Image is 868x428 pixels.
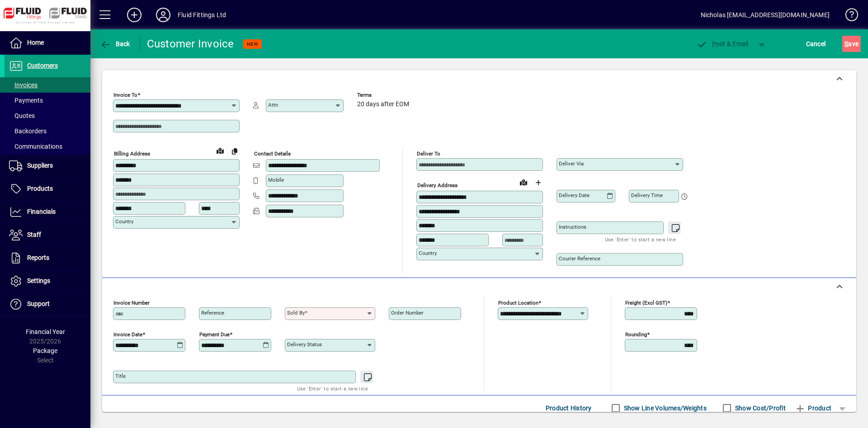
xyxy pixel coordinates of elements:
[27,208,56,215] span: Financials
[9,143,62,150] span: Communications
[622,404,707,413] label: Show Line Volumes/Weights
[287,310,305,316] mat-label: Sold by
[27,300,50,307] span: Support
[9,112,35,119] span: Quotes
[9,97,43,104] span: Payments
[419,250,437,256] mat-label: Country
[268,102,278,108] mat-label: Attn
[9,81,38,89] span: Invoices
[5,123,90,139] a: Backorders
[844,40,848,47] span: S
[201,310,224,316] mat-label: Reference
[178,8,226,22] div: Fluid Fittings Ltd
[5,224,90,246] a: Staff
[213,143,227,158] a: View on map
[247,41,258,47] span: NEW
[5,77,90,93] a: Invoices
[625,300,667,306] mat-label: Freight (excl GST)
[98,36,132,52] button: Back
[120,7,149,23] button: Add
[795,401,831,415] span: Product
[27,62,58,69] span: Customers
[5,270,90,292] a: Settings
[199,331,230,338] mat-label: Payment due
[33,347,57,354] span: Package
[842,36,861,52] button: Save
[27,185,53,192] span: Products
[227,144,242,158] button: Copy to Delivery address
[26,328,65,335] span: Financial Year
[559,255,600,262] mat-label: Courier Reference
[546,401,592,415] span: Product History
[115,218,133,225] mat-label: Country
[268,177,284,183] mat-label: Mobile
[113,300,150,306] mat-label: Invoice number
[9,127,47,135] span: Backorders
[5,201,90,223] a: Financials
[27,39,44,46] span: Home
[701,8,830,22] div: Nicholas [EMAIL_ADDRESS][DOMAIN_NAME]
[559,224,586,230] mat-label: Instructions
[625,331,647,338] mat-label: Rounding
[806,37,826,51] span: Cancel
[531,175,545,190] button: Choose address
[27,162,53,169] span: Suppliers
[5,108,90,123] a: Quotes
[113,92,137,98] mat-label: Invoice To
[27,277,50,284] span: Settings
[605,234,676,245] mat-hint: Use 'Enter' to start a new line
[5,93,90,108] a: Payments
[113,331,142,338] mat-label: Invoice date
[357,101,409,108] span: 20 days after EOM
[692,36,753,52] button: Post & Email
[631,192,663,198] mat-label: Delivery time
[417,151,440,157] mat-label: Deliver To
[559,160,584,167] mat-label: Deliver via
[149,7,178,23] button: Profile
[90,36,140,52] app-page-header-button: Back
[100,40,130,47] span: Back
[5,32,90,54] a: Home
[115,373,126,379] mat-label: Title
[5,155,90,177] a: Suppliers
[287,341,322,348] mat-label: Delivery status
[542,400,595,416] button: Product History
[559,192,590,198] mat-label: Delivery date
[844,37,859,51] span: ave
[790,400,836,416] button: Product
[5,178,90,200] a: Products
[804,36,828,52] button: Cancel
[147,37,234,51] div: Customer Invoice
[5,293,90,315] a: Support
[5,247,90,269] a: Reports
[27,231,41,238] span: Staff
[5,139,90,154] a: Communications
[733,404,786,413] label: Show Cost/Profit
[391,310,424,316] mat-label: Order number
[498,300,538,306] mat-label: Product location
[357,92,411,98] span: Terms
[297,383,368,394] mat-hint: Use 'Enter' to start a new line
[712,40,716,47] span: P
[696,40,749,47] span: ost & Email
[516,175,531,189] a: View on map
[27,254,49,261] span: Reports
[839,2,857,31] a: Knowledge Base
